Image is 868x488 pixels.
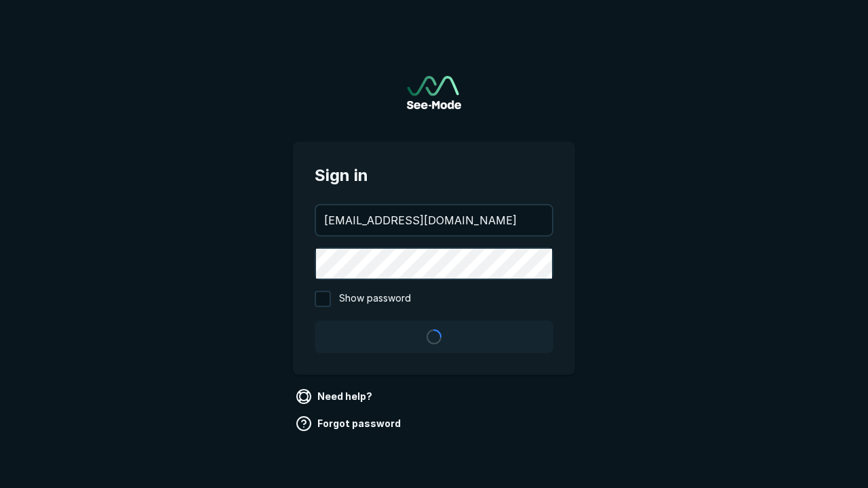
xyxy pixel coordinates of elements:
input: your@email.com [316,205,552,235]
a: Forgot password [293,413,406,434]
a: Go to sign in [407,76,461,109]
a: Need help? [293,386,378,407]
span: Show password [339,291,411,307]
span: Sign in [315,163,553,188]
img: See-Mode Logo [407,76,461,109]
